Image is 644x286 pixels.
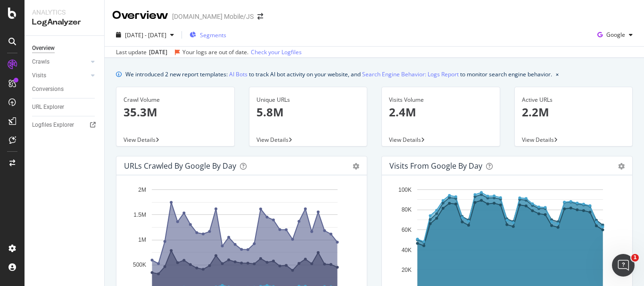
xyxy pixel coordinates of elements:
text: 40K [402,247,412,253]
a: Visits [32,71,88,81]
div: Overview [32,43,55,53]
text: 80K [402,207,412,213]
div: Analytics [32,8,97,17]
span: 1 [631,254,639,261]
text: 1.5M [133,212,146,218]
a: Check your Logfiles [251,48,302,57]
div: Active URLs [522,96,626,104]
p: 35.3M [124,104,227,120]
text: 20K [402,267,412,273]
span: View Details [256,136,289,144]
p: 2.2M [522,104,626,120]
text: 2M [138,187,146,193]
text: 1M [138,237,146,243]
a: Crawls [32,57,88,67]
div: Unique URLs [256,96,360,104]
div: gear [353,163,359,170]
div: Visits Volume [389,96,493,104]
div: Overview [112,8,168,24]
div: Last update [116,48,302,57]
text: 500K [133,262,146,269]
a: AI Bots [229,69,248,79]
div: URL Explorer [32,102,64,112]
text: 60K [402,227,412,233]
span: Google [606,31,625,39]
div: info banner [116,69,633,79]
p: 5.8M [256,104,360,120]
div: arrow-right-arrow-left [257,13,263,20]
button: Google [594,27,636,42]
text: 100K [398,187,412,193]
div: Visits [32,71,46,81]
p: 2.4M [389,104,493,120]
div: Crawl Volume [124,96,227,104]
iframe: Intercom live chat [612,254,635,277]
span: View Details [522,136,554,144]
div: LogAnalyzer [32,17,97,28]
a: Logfiles Explorer [32,120,98,130]
div: [DATE] [149,48,167,57]
div: Crawls [32,57,50,67]
a: Search Engine Behavior: Logs Report [362,69,459,79]
div: Your logs are out of date. [182,48,248,57]
div: [DOMAIN_NAME] Mobile/JS [172,12,254,21]
span: [DATE] - [DATE] [125,31,166,39]
button: [DATE] - [DATE] [112,27,178,42]
button: Segments [186,27,230,42]
div: Logfiles Explorer [32,120,74,130]
a: URL Explorer [32,102,98,112]
div: URLs Crawled by Google by day [124,161,236,171]
span: Segments [200,31,226,39]
div: gear [618,163,625,170]
button: close banner [553,67,561,81]
span: View Details [124,136,156,144]
a: Conversions [32,84,98,94]
div: Conversions [32,84,64,94]
div: We introduced 2 new report templates: to track AI bot activity on your website, and to monitor se... [125,69,552,79]
a: Overview [32,43,98,53]
div: Visits from Google by day [389,161,482,171]
span: View Details [389,136,421,144]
